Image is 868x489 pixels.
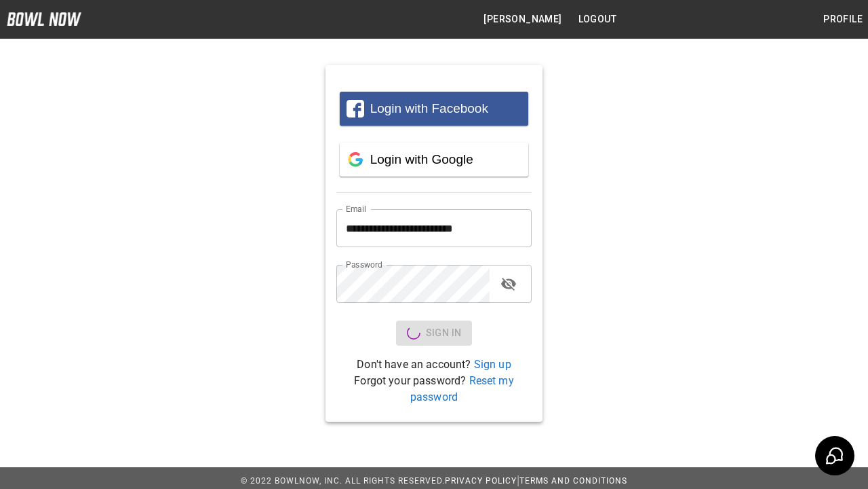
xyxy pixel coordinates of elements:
[818,7,868,32] button: Profile
[336,373,532,405] p: Forgot your password?
[573,7,622,32] button: Logout
[445,476,517,486] a: Privacy Policy
[495,270,522,297] button: toggle password visibility
[340,92,528,126] button: Login with Facebook
[241,476,445,486] span: © 2022 BowlNow, Inc. All Rights Reserved.
[7,12,81,26] img: logo
[410,374,514,403] a: Reset my password
[519,476,627,486] a: Terms and Conditions
[340,143,528,177] button: Login with Google
[370,101,488,115] span: Login with Facebook
[474,358,511,371] a: Sign up
[370,152,473,166] span: Login with Google
[336,357,532,373] p: Don't have an account?
[478,7,567,32] button: [PERSON_NAME]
